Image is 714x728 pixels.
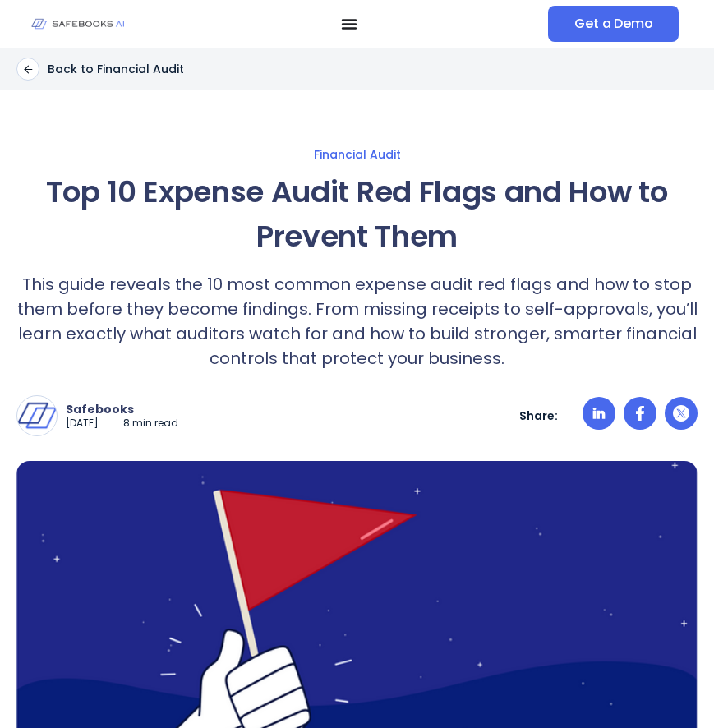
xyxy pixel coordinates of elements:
[16,272,698,371] p: This guide reveals the 10 most common expense audit red flags and how to stop them before they be...
[574,16,652,32] span: Get a Demo
[341,16,357,32] button: Menu Toggle
[548,6,679,42] a: Get a Demo
[66,402,178,417] p: Safebooks
[66,417,99,431] p: [DATE]
[16,147,698,162] a: Financial Audit
[16,170,698,259] h1: Top 10 Expense Audit Red Flags and How to Prevent Them
[48,62,184,76] p: Back to Financial Audit
[150,16,548,32] nav: Menu
[519,408,558,423] p: Share:
[123,417,178,431] p: 8 min read
[17,396,57,435] img: Safebooks
[16,58,184,81] a: Back to Financial Audit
